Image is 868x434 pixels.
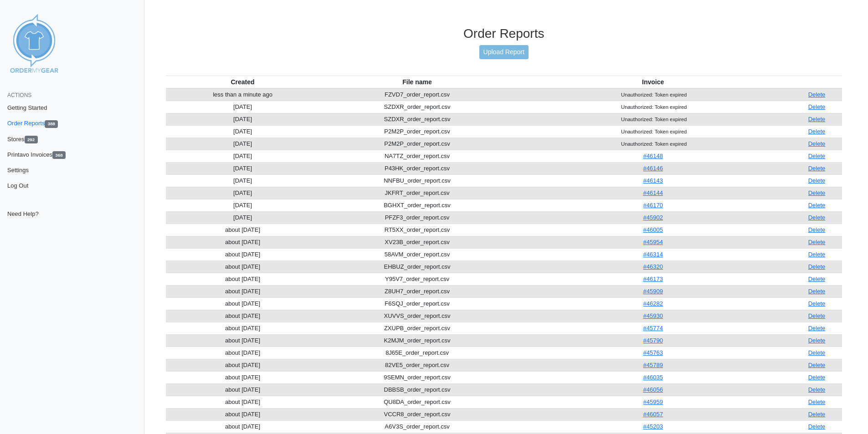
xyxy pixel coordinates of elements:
[320,383,515,396] td: DBBSB_order_report.csv
[166,199,320,211] td: [DATE]
[516,115,790,123] div: Unauthorized: Token expired
[166,334,320,347] td: about [DATE]
[643,349,663,356] a: #45763
[808,300,826,307] a: Delete
[166,347,320,359] td: about [DATE]
[166,174,320,187] td: [DATE]
[166,113,320,125] td: [DATE]
[166,138,320,150] td: [DATE]
[320,138,515,150] td: P2M2P_order_report.csv
[320,273,515,285] td: Y95V7_order_report.csv
[166,420,320,433] td: about [DATE]
[808,116,826,123] a: Delete
[166,224,320,236] td: about [DATE]
[808,349,826,356] a: Delete
[166,150,320,162] td: [DATE]
[166,76,320,88] th: Created
[643,239,663,245] a: #45954
[320,359,515,371] td: 82VE5_order_report.csv
[808,362,826,368] a: Delete
[52,151,66,159] span: 368
[808,337,826,344] a: Delete
[320,297,515,310] td: F6SQJ_order_report.csv
[516,128,790,136] div: Unauthorized: Token expired
[320,347,515,359] td: 8J65E_order_report.csv
[808,226,826,233] a: Delete
[320,260,515,273] td: EHBUZ_order_report.csv
[166,359,320,371] td: about [DATE]
[166,125,320,138] td: [DATE]
[166,88,320,101] td: less than a minute ago
[808,189,826,196] a: Delete
[808,103,826,110] a: Delete
[808,140,826,147] a: Delete
[320,101,515,113] td: SZDXR_order_report.csv
[808,214,826,221] a: Delete
[808,386,826,393] a: Delete
[516,140,790,148] div: Unauthorized: Token expired
[808,411,826,418] a: Delete
[320,187,515,199] td: JKFRT_order_report.csv
[643,411,663,418] a: #46057
[320,211,515,224] td: PFZF3_order_report.csv
[166,236,320,248] td: about [DATE]
[166,248,320,260] td: about [DATE]
[166,297,320,310] td: about [DATE]
[808,128,826,135] a: Delete
[808,202,826,209] a: Delete
[320,199,515,211] td: BGHXT_order_report.csv
[643,374,663,381] a: #46035
[166,285,320,297] td: about [DATE]
[320,408,515,420] td: VCCR8_order_report.csv
[808,398,826,405] a: Delete
[166,396,320,408] td: about [DATE]
[166,211,320,224] td: [DATE]
[643,251,663,258] a: #46314
[808,165,826,172] a: Delete
[808,423,826,430] a: Delete
[643,226,663,233] a: #46005
[320,76,515,88] th: File name
[808,153,826,159] a: Delete
[643,276,663,282] a: #46173
[643,177,663,184] a: #46143
[808,325,826,332] a: Delete
[320,396,515,408] td: QU8DA_order_report.csv
[643,263,663,270] a: #46320
[808,374,826,381] a: Delete
[320,125,515,138] td: P2M2P_order_report.csv
[808,263,826,270] a: Delete
[166,383,320,396] td: about [DATE]
[166,322,320,334] td: about [DATE]
[516,91,790,99] div: Unauthorized: Token expired
[643,312,663,319] a: #45930
[320,248,515,260] td: 58AVM_order_report.csv
[808,177,826,184] a: Delete
[643,165,663,172] a: #46146
[166,310,320,322] td: about [DATE]
[166,162,320,174] td: [DATE]
[808,239,826,245] a: Delete
[320,174,515,187] td: NNFBU_order_report.csv
[166,26,842,41] h3: Order Reports
[320,162,515,174] td: P43HK_order_report.csv
[808,312,826,319] a: Delete
[643,325,663,332] a: #45774
[514,76,791,88] th: Invoice
[166,260,320,273] td: about [DATE]
[320,285,515,297] td: Z8UH7_order_report.csv
[643,337,663,344] a: #45790
[643,214,663,221] a: #45902
[320,236,515,248] td: XV23B_order_report.csv
[320,322,515,334] td: ZXUPB_order_report.csv
[45,120,58,128] span: 388
[808,251,826,258] a: Delete
[479,45,529,59] a: Upload Report
[320,224,515,236] td: RT5XX_order_report.csv
[516,103,790,111] div: Unauthorized: Token expired
[643,202,663,209] a: #46170
[166,273,320,285] td: about [DATE]
[643,423,663,430] a: #45203
[643,362,663,368] a: #45789
[320,420,515,433] td: A6V3S_order_report.csv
